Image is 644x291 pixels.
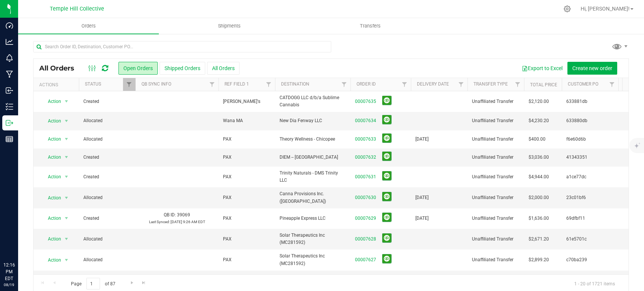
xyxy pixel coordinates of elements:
inline-svg: Manufacturing [6,70,13,78]
span: All Orders [39,64,82,72]
a: Filter [338,78,350,91]
span: [DATE] 9:26 AM EDT [171,220,205,224]
a: Filter [455,78,467,91]
a: Destination [281,81,309,87]
div: Actions [39,82,76,87]
span: Action [41,96,61,107]
span: Action [41,234,61,244]
span: f6e60d6b [566,136,614,143]
span: Solar Therapeutics Inc (MC281592) [280,253,346,267]
span: $2,671.20 [529,236,549,243]
span: 39069 [177,212,190,217]
span: Action [41,193,61,203]
button: Export to Excel [517,62,567,75]
iframe: Resource center [8,231,30,253]
a: 00007631 [355,173,376,181]
span: Hi, [PERSON_NAME]! [581,6,630,12]
input: 1 [86,278,100,289]
span: select [62,96,71,107]
p: 12:16 PM EDT [3,262,15,282]
span: CATDOGG LLC d/b/a Sublime Cannabis [280,94,346,109]
span: $2,000.00 [529,194,549,201]
span: 23c01bf6 [566,194,614,201]
span: Solar Therapeutics Inc (MC281592) [280,274,346,288]
span: select [62,172,71,182]
span: Temple Hill Collective [50,6,104,12]
span: [DATE] [415,215,429,222]
span: select [62,255,71,265]
span: $4,230.20 [529,117,549,124]
span: QB ID: [164,212,176,217]
span: Unaffiliated Transfer [472,194,520,201]
a: Filter [512,78,524,91]
span: [PERSON_NAME]'s [223,98,260,105]
span: 1 - 20 of 1721 items [568,278,621,289]
span: Created [83,98,131,105]
span: Unaffiliated Transfer [472,98,520,105]
span: [DATE] [415,136,429,143]
a: Filter [398,78,411,91]
a: Delivery Date [417,81,449,87]
span: Shipments [208,23,251,29]
span: $400.00 [529,136,546,143]
span: $2,899.20 [529,256,549,263]
a: 00007634 [355,117,376,124]
a: 00007635 [355,98,376,105]
a: Order ID [357,81,376,87]
span: Action [41,152,61,162]
a: QB Sync Info [141,81,171,87]
span: Create new order [572,65,612,71]
span: [DATE] [415,194,429,201]
a: 00007632 [355,154,376,161]
span: Unaffiliated Transfer [472,215,520,222]
a: Go to the next page [126,278,137,288]
span: select [62,116,71,126]
span: Allocated [83,194,131,201]
span: Allocated [83,236,131,243]
span: select [62,152,71,162]
span: $1,636.00 [529,215,549,222]
span: Trinity Naturals - DMS Trinity LLC [280,170,346,184]
iframe: Resource center unread badge [22,230,31,239]
span: 41343351 [566,154,614,161]
span: c70ba239 [566,256,614,263]
a: 00007628 [355,236,376,243]
span: Action [41,172,61,182]
button: All Orders [207,62,240,75]
a: Filter [206,78,218,91]
span: Solar Therapeutics Inc (MC281592) [280,232,346,246]
span: Created [83,173,131,181]
span: Action [41,213,61,224]
span: Unaffiliated Transfer [472,236,520,243]
span: PAX [223,154,232,161]
span: Orders [71,23,106,29]
a: Shipments [159,18,300,34]
inline-svg: Inbound [6,87,13,94]
inline-svg: Outbound [6,119,13,127]
a: Filter [263,78,275,91]
span: Action [41,255,61,265]
span: Action [41,134,61,144]
a: Transfer Type [473,81,508,87]
a: Orders [18,18,159,34]
p: 08/19 [3,282,15,288]
div: Manage settings [563,5,572,12]
a: Transfers [300,18,441,34]
span: Unaffiliated Transfer [472,173,520,181]
inline-svg: Reports [6,135,13,143]
span: select [62,193,71,203]
span: Wana MA [223,117,243,124]
input: Search Order ID, Destination, Customer PO... [33,41,331,52]
span: a1ce77dc [566,173,614,181]
inline-svg: Analytics [6,38,13,46]
inline-svg: Inventory [6,103,13,110]
span: PAX [223,236,232,243]
span: Allocated [83,136,131,143]
span: Unaffiliated Transfer [472,154,520,161]
span: Unaffiliated Transfer [472,136,520,143]
span: Unaffiliated Transfer [472,117,520,124]
span: Canna Provisions Inc. ([GEOGRAPHIC_DATA]) [280,190,346,205]
a: Ref Field 1 [224,81,249,87]
button: Create new order [567,62,617,75]
span: Unaffiliated Transfer [472,256,520,263]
